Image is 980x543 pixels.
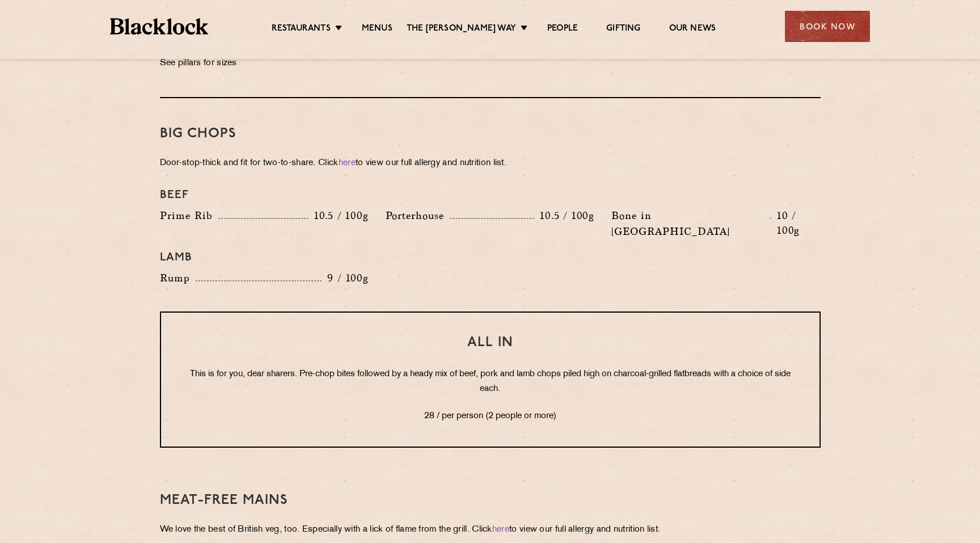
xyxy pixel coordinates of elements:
[184,409,797,424] p: 28 / per person (2 people or more)
[362,23,392,36] a: Menus
[160,56,369,71] p: See pillars for sizes
[339,159,356,167] a: here
[110,18,208,35] img: BL_Textured_Logo-footer-cropped.svg
[160,127,821,141] h3: Big Chops
[309,208,369,223] p: 10.5 / 100g
[669,23,716,36] a: Our News
[160,251,821,264] h4: Lamb
[160,188,821,202] h4: Beef
[184,335,797,350] h3: All In
[160,522,821,538] p: We love the best of British veg, too. Especially with a lick of flame from the grill. Click to vi...
[272,23,331,36] a: Restaurants
[184,367,797,397] p: This is for you, dear sharers. Pre-chop bites followed by a heady mix of beef, pork and lamb chop...
[492,525,509,534] a: here
[160,270,196,286] p: Rump
[534,208,594,223] p: 10.5 / 100g
[160,493,821,508] h3: Meat-Free mains
[611,208,770,239] p: Bone in [GEOGRAPHIC_DATA]
[322,271,369,285] p: 9 / 100g
[160,155,821,171] p: Door-stop-thick and fit for two-to-share. Click to view our full allergy and nutrition list.
[407,23,516,36] a: The [PERSON_NAME] Way
[386,208,450,224] p: Porterhouse
[771,208,821,238] p: 10 / 100g
[606,23,640,36] a: Gifting
[547,23,578,36] a: People
[160,208,218,224] p: Prime Rib
[785,11,870,42] div: Book Now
